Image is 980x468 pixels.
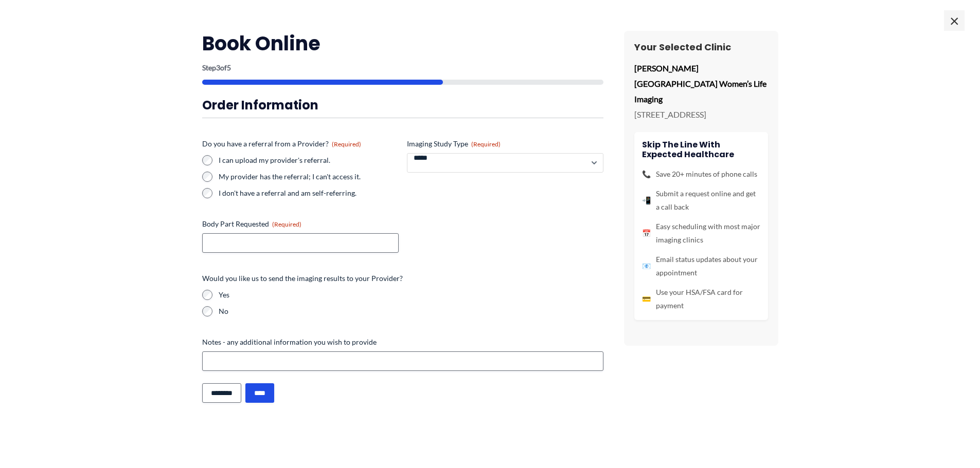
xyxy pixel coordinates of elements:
li: Use your HSA/FSA card for payment [642,286,760,312]
label: Yes [219,290,603,300]
h4: Skip the line with Expected Healthcare [642,140,760,159]
label: Imaging Study Type [407,139,603,149]
li: Submit a request online and get a call back [642,187,760,214]
label: My provider has the referral; I can't access it. [219,172,399,182]
label: I can upload my provider's referral. [219,155,399,165]
span: (Required) [332,140,361,148]
label: Notes - any additional information you wish to provide [202,337,603,347]
label: Body Part Requested [202,219,399,229]
span: (Required) [471,140,501,148]
legend: Do you have a referral from a Provider? [202,139,361,149]
label: No [219,306,603,316]
span: (Required) [272,220,301,228]
legend: Would you like us to send the imaging results to your Provider? [202,273,403,284]
span: 5 [227,63,231,72]
h2: Book Online [202,31,603,56]
span: 📞 [642,167,651,181]
h3: Order Information [202,97,603,113]
span: 📲 [642,194,651,207]
li: Save 20+ minutes of phone calls [642,167,760,181]
span: 📅 [642,227,651,240]
p: Step of [202,64,603,71]
span: × [944,10,965,31]
span: 3 [216,63,220,72]
h3: Your Selected Clinic [634,41,768,53]
span: 💳 [642,292,651,306]
li: Easy scheduling with most major imaging clinics [642,220,760,247]
span: 📧 [642,259,651,273]
label: I don't have a referral and am self-referring. [219,188,399,198]
p: [PERSON_NAME][GEOGRAPHIC_DATA] Women’s Life Imaging [634,61,768,106]
p: [STREET_ADDRESS] [634,107,768,122]
li: Email status updates about your appointment [642,253,760,279]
